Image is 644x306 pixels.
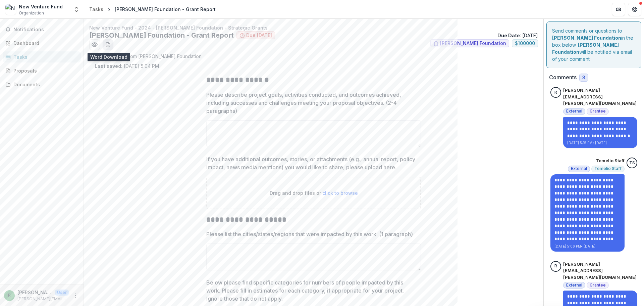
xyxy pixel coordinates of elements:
[3,38,81,49] a: Dashboard
[497,32,538,39] p: : [DATE]
[13,67,75,74] div: Proposals
[55,290,69,296] p: User
[563,261,637,281] p: [PERSON_NAME][EMAIL_ADDRESS][PERSON_NAME][DOMAIN_NAME]
[17,296,69,302] p: [PERSON_NAME][EMAIL_ADDRESS][PERSON_NAME][DOMAIN_NAME]
[3,65,81,76] a: Proposals
[552,42,619,55] strong: [PERSON_NAME] Foundation
[87,4,106,14] a: Tasks
[5,4,16,15] img: New Venture Fund
[13,81,75,88] div: Documents
[246,33,272,38] span: Due [DATE]
[563,87,637,107] p: [PERSON_NAME][EMAIL_ADDRESS][PERSON_NAME][DOMAIN_NAME]
[206,230,413,238] p: Please list the cities/states/regions that were impacted by this work. (1 paragraph)
[19,10,44,16] span: Organization
[19,3,63,10] div: New Venture Fund
[89,6,103,13] div: Tasks
[596,158,625,164] p: Temelio Staff
[612,3,625,16] button: Partners
[497,33,520,38] strong: Due Date
[590,109,606,114] span: Grantee
[628,3,641,16] button: Get Help
[566,283,582,288] span: External
[103,39,113,50] button: download-word-button
[95,62,159,70] p: [DATE] 5:04 PM
[95,53,124,59] strong: Assigned by
[571,166,587,171] span: External
[95,63,122,69] strong: Last saved:
[206,278,417,303] p: Below please find specific categories for numbers of people impacted by this work. Please fill in...
[549,74,577,81] h2: Comments
[440,41,506,46] span: [PERSON_NAME] Foundation
[89,24,538,31] p: New Venture Fund - 2024 - [PERSON_NAME] Foundation - Strategic Grants
[546,21,641,68] div: Send comments or questions to in the box below. will be notified via email of your comment.
[115,6,216,13] div: [PERSON_NAME] Foundation - Grant Report
[89,31,234,39] h2: [PERSON_NAME] Foundation - Grant Report
[3,51,81,62] a: Tasks
[554,244,621,249] p: [DATE] 5:06 PM • [DATE]
[322,190,358,196] span: click to browse
[71,292,79,300] button: More
[270,189,358,196] p: Drag and drop files or
[515,41,535,46] span: $ 100000
[87,4,218,14] nav: breadcrumb
[552,35,621,41] strong: [PERSON_NAME] Foundation
[13,27,78,33] span: Notifications
[13,40,75,47] div: Dashboard
[17,289,52,296] p: [PERSON_NAME][EMAIL_ADDRESS][PERSON_NAME][DOMAIN_NAME]
[594,166,622,171] span: Temelio Staff
[554,264,557,268] div: ryan.dalton@arabellaadvisors.com
[3,24,81,35] button: Notifications
[567,140,633,145] p: [DATE] 5:15 PM • [DATE]
[590,283,606,288] span: Grantee
[13,53,75,60] div: Tasks
[89,39,100,50] button: Preview cdb5c2f3-02c3-4f21-b2c1-3f7219aa09f6.pdf
[206,155,417,171] p: If you have additional outcomes, stories, or attachments (e.g., annual report, policy impact, new...
[95,53,533,60] p: : from [PERSON_NAME] Foundation
[629,161,635,165] div: Temelio Staff
[554,90,557,95] div: ryan.dalton@arabellaadvisors.com
[582,75,585,81] span: 3
[72,3,81,16] button: Open entity switcher
[8,293,11,298] div: ryan.dalton@arabellaadvisors.com
[566,109,582,114] span: External
[3,79,81,90] a: Documents
[206,91,417,115] p: Please describe project goals, activities conducted, and outcomes achieved, including successes a...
